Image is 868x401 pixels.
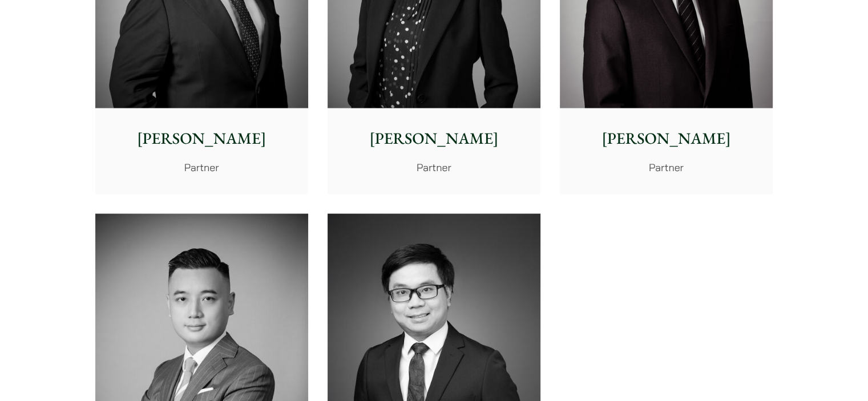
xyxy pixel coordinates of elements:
p: [PERSON_NAME] [569,127,764,151]
p: [PERSON_NAME] [337,127,531,151]
p: Partner [569,160,764,175]
p: [PERSON_NAME] [104,127,299,151]
p: Partner [104,160,299,175]
p: Partner [337,160,531,175]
